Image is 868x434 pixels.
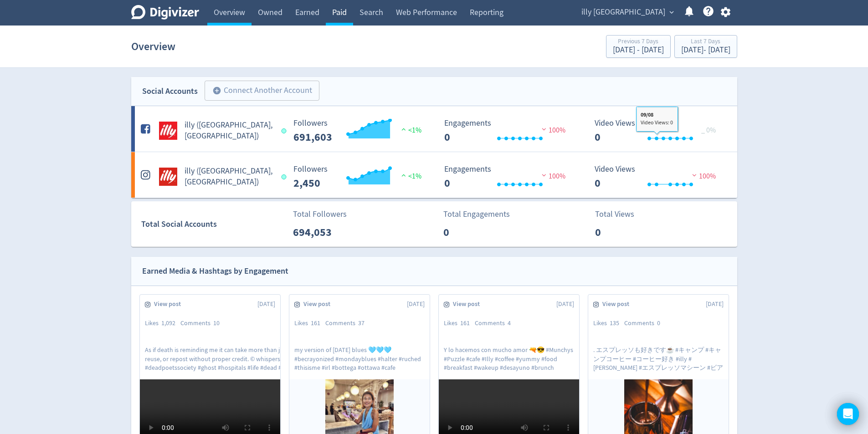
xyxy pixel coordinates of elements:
span: 1,092 [161,319,175,327]
span: [DATE] [407,300,425,309]
svg: Video Views 0 [590,165,727,189]
h5: illy ([GEOGRAPHIC_DATA], [GEOGRAPHIC_DATA]) [185,120,273,142]
div: Previous 7 Days [613,38,664,46]
div: Likes [145,319,180,328]
button: Connect Another Account [205,81,319,101]
div: [DATE] - [DATE] [681,46,730,54]
h5: illy ([GEOGRAPHIC_DATA], [GEOGRAPHIC_DATA]) [185,166,273,188]
div: Comments [624,319,665,328]
img: negative-performance.svg [539,172,549,179]
img: negative-performance.svg [539,126,549,133]
span: View post [303,300,335,309]
p: 0 [595,224,647,240]
p: 694,053 [293,224,345,240]
a: illy (AU, NZ) undefinedilly ([GEOGRAPHIC_DATA], [GEOGRAPHIC_DATA]) Followers --- Followers 691,60... [131,106,737,152]
div: Last 7 Days [681,38,730,46]
div: Total Social Accounts [141,218,287,231]
span: 100% [539,126,565,135]
a: illy (AU, NZ) undefinedilly ([GEOGRAPHIC_DATA], [GEOGRAPHIC_DATA]) Followers --- Followers 2,450 ... [131,152,737,198]
span: Data last synced: 15 Aug 2025, 1:02am (AEST) [282,128,289,133]
div: Likes [294,319,325,328]
img: positive-performance.svg [399,126,408,133]
span: illy [GEOGRAPHIC_DATA] [581,5,665,20]
img: positive-performance.svg [399,172,408,179]
span: <1% [399,126,421,135]
svg: Followers --- [289,165,426,189]
div: Likes [593,319,624,328]
span: View post [154,300,186,309]
span: expand_more [668,8,676,16]
button: Last 7 Days[DATE]- [DATE] [674,35,737,58]
span: View post [453,300,485,309]
span: 161 [311,319,320,327]
svg: Video Views 0 [590,119,727,143]
p: Total Views [595,208,647,220]
span: 37 [358,319,365,327]
div: Comments [180,319,225,328]
span: View post [602,300,634,309]
div: [DATE] - [DATE] [613,46,664,54]
span: 4 [508,319,511,327]
img: illy (AU, NZ) undefined [159,168,177,186]
p: Y lo hacemos con mucho amor 🔫😎 #Munchys #Puzzle #cafe #Illy #coffee #yummy #food #breakfast #wake... [444,346,574,371]
span: 135 [610,319,619,327]
p: Total Followers [293,208,347,220]
span: [DATE] [556,300,574,309]
div: Comments [325,319,370,328]
p: As if death is reminding me it can take more than just lives. 🥀🕸️ . . . . . . . . . . 📌 Do not co... [145,346,408,371]
span: Data last synced: 15 Aug 2025, 1:02am (AEST) [282,174,289,179]
svg: Engagements 0 [440,119,576,143]
button: illy [GEOGRAPHIC_DATA] [578,5,676,20]
span: [DATE] [257,300,275,309]
div: Social Accounts [142,85,198,98]
div: Open Intercom Messenger [837,403,859,425]
span: 10 [213,319,220,327]
span: 161 [460,319,470,327]
span: [DATE] [706,300,724,309]
p: my version of [DATE] blues 🩵🩵🩵 #becrayonized #mondayblues #halter #ruched #thisisme #irl #bottega... [294,346,425,371]
div: Likes [444,319,475,328]
div: Earned Media & Hashtags by Engagement [142,265,288,278]
span: 100% [539,172,565,181]
span: _ 0% [701,126,716,135]
a: Connect Another Account [198,82,319,101]
span: <1% [399,172,421,181]
span: 0 [657,319,660,327]
p: . エスプレッソも好きです☕️ #キャンプ #キャンプコーヒー #コーヒー好き #illy #[PERSON_NAME] #エスプレッソマシーン #ビアレッティ #カフェモカ #helinox ... [593,346,724,371]
svg: Engagements 0 [440,165,576,189]
div: Comments [475,319,516,328]
span: 100% [690,172,716,181]
img: illy (AU, NZ) undefined [159,122,177,140]
p: 0 [443,224,496,240]
img: negative-performance.svg [690,172,699,179]
p: Total Engagements [443,208,510,220]
button: Previous 7 Days[DATE] - [DATE] [606,35,671,58]
h1: Overview [131,32,175,61]
svg: Followers --- [289,119,426,143]
span: add_circle [212,86,221,95]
